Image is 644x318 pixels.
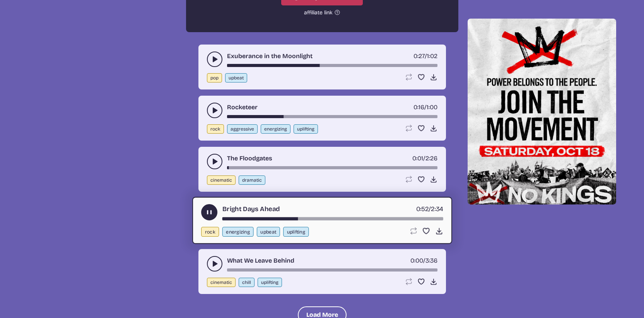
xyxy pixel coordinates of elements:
button: energizing [222,227,253,237]
span: timer [416,205,429,213]
button: play-pause toggle [207,52,222,67]
span: timer [413,52,425,60]
div: song-time-bar [227,166,437,169]
div: / [410,256,437,265]
a: Bright Days Ahead [222,204,280,214]
div: / [413,52,437,61]
button: uplifting [258,278,282,287]
button: aggressive [227,124,258,134]
span: timer [412,155,423,162]
span: timer [410,257,423,264]
a: Rocketeer [227,103,258,112]
img: Help save our democracy! [468,19,616,205]
button: rock [201,227,219,237]
button: cinematic [207,175,236,185]
button: dramatic [239,175,265,185]
button: rock [207,124,224,134]
button: Favorite [417,73,425,81]
button: Favorite [417,124,425,132]
button: energizing [261,124,290,134]
div: / [412,154,437,163]
a: The Floodgates [227,154,272,163]
div: song-time-bar [227,268,437,272]
button: uplifting [294,124,318,134]
button: chill [239,278,255,287]
button: upbeat [225,73,247,83]
span: 1:02 [427,52,437,60]
button: Loop [409,227,417,235]
div: song-time-bar [222,217,443,220]
div: song-time-bar [227,115,437,118]
button: pop [207,73,222,83]
span: 2:34 [431,205,443,213]
button: play-pause toggle [207,256,222,272]
button: Loop [405,124,413,132]
div: / [416,204,443,214]
button: uplifting [283,227,309,237]
span: 1:00 [427,103,437,111]
a: What We Leave Behind [227,256,294,265]
button: upbeat [256,227,280,237]
button: play-pause toggle [207,154,222,169]
span: 3:36 [425,257,437,264]
button: cinematic [207,278,236,287]
span: 2:26 [425,155,437,162]
button: Loop [405,73,413,81]
button: Loop [405,175,413,183]
button: Loop [405,278,413,285]
button: Favorite [417,175,425,183]
div: / [413,103,437,112]
button: play-pause toggle [201,204,217,220]
button: play-pause toggle [207,103,222,118]
div: song-time-bar [227,64,437,67]
span: affiliate link [304,9,333,17]
button: Favorite [417,278,425,285]
span: timer [413,103,424,111]
a: Exuberance in the Moonlight [227,52,313,61]
button: Favorite [422,227,430,235]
